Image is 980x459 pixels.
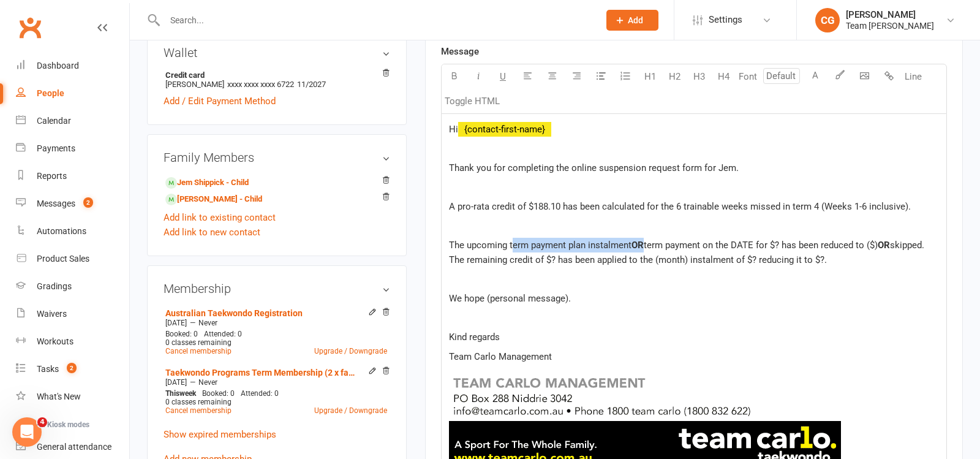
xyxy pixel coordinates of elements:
[165,319,187,327] span: [DATE]
[16,190,129,218] a: Messages 2
[314,406,387,415] a: Upgrade / Downgrade
[165,378,187,387] span: [DATE]
[442,89,503,113] button: Toggle HTML
[16,52,129,80] a: Dashboard
[16,273,129,300] a: Gradings
[202,389,235,398] span: Booked: 0
[83,197,93,208] span: 2
[12,417,42,447] iframe: Intercom live chat
[644,240,878,251] span: term payment on the DATE for $? has been reduced to ($)
[763,68,800,84] input: Default
[198,319,217,327] span: Never
[16,218,129,245] a: Automations
[165,176,249,189] a: Jem Shippick - Child
[37,392,81,401] div: What's New
[37,116,71,126] div: Calendar
[161,12,590,29] input: Search...
[662,64,687,89] button: H2
[164,151,390,164] h3: Family Members
[449,351,552,362] span: Team Carlo Management
[16,245,129,273] a: Product Sales
[37,442,111,452] div: General attendance
[449,201,911,212] span: A pro-rata credit of $188.10 has been calculated for the 6 trainable weeks missed in term 4 (Week...
[15,12,45,43] a: Clubworx
[449,293,571,304] span: We hope (personal message).
[815,8,840,32] div: CG
[165,347,232,355] a: Cancel membership
[165,193,262,206] a: [PERSON_NAME] - Child
[164,46,390,59] h3: Wallet
[165,389,179,398] span: This
[16,355,129,383] a: Tasks 2
[162,318,390,328] div: —
[606,10,658,31] button: Add
[164,282,390,295] h3: Membership
[37,171,67,181] div: Reports
[16,328,129,355] a: Workouts
[164,429,276,440] a: Show expired memberships
[198,378,217,387] span: Never
[16,80,129,107] a: People
[165,70,384,80] strong: Credit card
[314,347,387,355] a: Upgrade / Downgrade
[37,199,75,208] div: Messages
[449,240,631,251] span: The upcoming term payment plan instalment
[846,20,934,31] div: Team [PERSON_NAME]
[901,64,925,89] button: Line
[165,338,232,347] span: 0 classes remaining
[165,406,232,415] a: Cancel membership
[164,94,276,108] a: Add / Edit Payment Method
[491,64,515,89] button: U
[37,417,47,427] span: 4
[37,309,67,319] div: Waivers
[37,254,89,264] div: Product Sales
[241,389,279,398] span: Attended: 0
[16,162,129,190] a: Reports
[638,64,662,89] button: H1
[165,308,303,318] a: Australian Taekwondo Registration
[162,377,390,387] div: —
[165,330,198,338] span: Booked: 0
[297,80,326,89] span: 11/2027
[37,336,73,346] div: Workouts
[449,162,739,173] span: Thank you for completing the online suspension request form for Jem.
[227,80,294,89] span: xxxx xxxx xxxx 6722
[631,240,644,251] span: OR
[37,226,86,236] div: Automations
[162,389,199,398] div: week
[165,398,232,406] span: 0 classes remaining
[711,64,736,89] button: H4
[441,44,479,59] label: Message
[37,143,75,153] div: Payments
[67,363,77,373] span: 2
[16,107,129,135] a: Calendar
[449,332,500,343] span: Kind regards
[204,330,242,338] span: Attended: 0
[878,240,890,251] span: OR
[687,64,711,89] button: H3
[736,64,760,89] button: Font
[165,368,356,377] a: Taekwondo Programs Term Membership (2 x family member)
[846,9,934,20] div: [PERSON_NAME]
[37,61,79,70] div: Dashboard
[164,225,260,240] a: Add link to new contact
[37,88,64,98] div: People
[16,300,129,328] a: Waivers
[709,6,742,34] span: Settings
[16,135,129,162] a: Payments
[449,124,458,135] span: Hi
[628,15,643,25] span: Add
[803,64,827,89] button: A
[164,210,276,225] a: Add link to existing contact
[500,71,506,82] span: U
[37,281,72,291] div: Gradings
[164,69,390,91] li: [PERSON_NAME]
[16,383,129,411] a: What's New
[37,364,59,374] div: Tasks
